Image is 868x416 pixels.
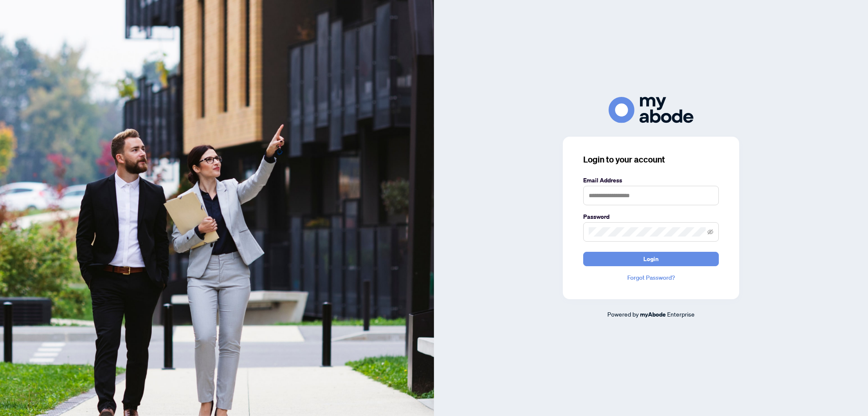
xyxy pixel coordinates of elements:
[583,273,719,282] a: Forgot Password?
[583,154,719,165] h3: Login to your account
[609,97,693,123] img: ma-logo
[707,229,713,235] span: eye-invisible
[583,252,719,266] button: Login
[643,252,659,266] span: Login
[583,212,719,221] label: Password
[667,310,695,318] span: Enterprise
[607,310,639,318] span: Powered by
[583,176,719,185] label: Email Address
[640,310,666,319] a: myAbode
